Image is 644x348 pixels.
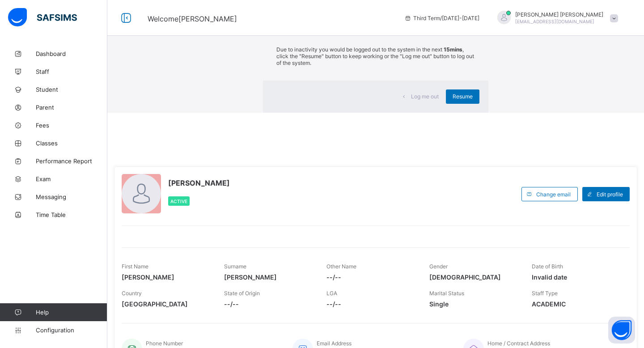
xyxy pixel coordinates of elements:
[536,191,571,198] span: Change email
[170,199,187,204] span: Active
[146,340,183,347] span: Phone Number
[487,340,550,347] span: Home / Contract Address
[36,86,107,93] span: Student
[276,46,475,66] p: Due to inactivity you would be logged out to the system in the next , click the "Resume" button t...
[36,157,107,165] span: Performance Report
[429,290,464,297] span: Marital Status
[36,193,107,200] span: Messaging
[429,300,518,308] span: Single
[122,273,211,281] span: [PERSON_NAME]
[224,290,260,297] span: State of Origin
[404,15,479,21] span: session/term information
[36,68,107,75] span: Staff
[411,93,439,100] span: Log me out
[326,290,337,297] span: LGA
[122,263,148,270] span: First Name
[429,263,448,270] span: Gender
[515,19,594,24] span: [EMAIL_ADDRESS][DOMAIN_NAME]
[224,300,313,308] span: --/--
[122,300,211,308] span: [GEOGRAPHIC_DATA]
[453,93,473,100] span: Resume
[597,191,623,198] span: Edit profile
[317,340,352,347] span: Email Address
[532,290,558,297] span: Staff Type
[532,300,621,308] span: ACADEMIC
[168,178,230,187] span: [PERSON_NAME]
[36,175,107,182] span: Exam
[608,317,635,344] button: Open asap
[148,14,237,23] span: Welcome [PERSON_NAME]
[36,122,107,129] span: Fees
[36,140,107,147] span: Classes
[36,327,107,334] span: Configuration
[488,11,623,25] div: MOHAMEDMOHAMED
[36,211,107,218] span: Time Table
[36,50,107,57] span: Dashboard
[532,263,563,270] span: Date of Birth
[515,11,603,18] span: [PERSON_NAME] [PERSON_NAME]
[326,273,415,281] span: --/--
[532,273,621,281] span: Invalid date
[224,273,313,281] span: [PERSON_NAME]
[36,309,107,316] span: Help
[8,8,77,27] img: safsims
[122,290,142,297] span: Country
[36,104,107,111] span: Parent
[326,300,415,308] span: --/--
[429,273,518,281] span: [DEMOGRAPHIC_DATA]
[326,263,356,270] span: Other Name
[224,263,246,270] span: Surname
[444,46,462,53] strong: 15mins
